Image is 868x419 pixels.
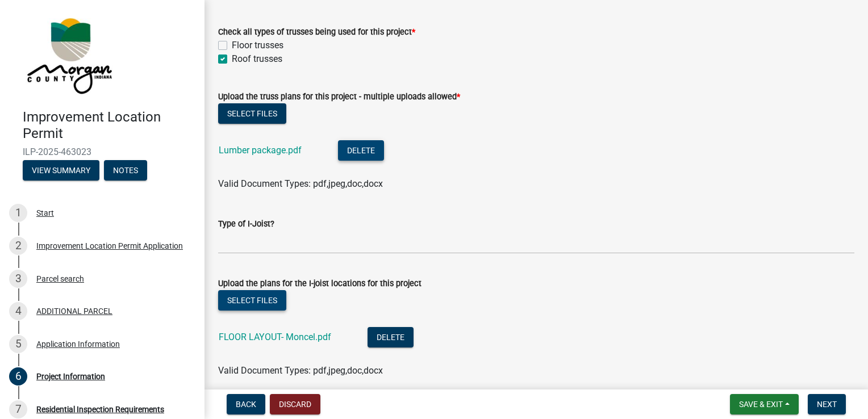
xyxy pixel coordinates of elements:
button: Delete [368,327,414,347]
button: Select files [218,103,286,124]
div: 7 [9,400,27,418]
div: 5 [9,335,27,353]
div: Residential Inspection Requirements [36,405,164,413]
label: Type of I-Joist? [218,220,274,228]
button: Save & Exit [730,394,799,414]
label: Check all types of trusses being used for this project [218,28,415,36]
button: Delete [338,140,384,161]
img: Morgan County, Indiana [23,12,114,97]
div: 1 [9,204,27,222]
label: Floor trusses [232,39,283,52]
label: Upload the truss plans for this project - multiple uploads allowed [218,93,460,101]
wm-modal-confirm: Delete Document [368,333,414,343]
button: Discard [270,394,320,414]
span: Valid Document Types: pdf,jpeg,doc,docx [218,365,383,376]
wm-modal-confirm: Summary [23,166,99,175]
label: Roof trusses [232,52,282,66]
div: Improvement Location Permit Application [36,242,183,250]
div: Parcel search [36,275,84,283]
label: Upload the plans for the I-joist locations for this project [218,280,422,288]
div: 4 [9,302,27,320]
span: Next [817,400,837,409]
span: Back [236,400,256,409]
div: Project Information [36,372,105,380]
div: Application Information [36,340,120,348]
div: 6 [9,367,27,386]
a: Lumber package.pdf [219,145,302,156]
button: Select files [218,290,286,311]
button: Back [227,394,265,414]
span: ILP-2025-463023 [23,146,182,157]
a: FLOOR LAYOUT- Moncel.pdf [219,332,331,342]
button: Next [808,394,846,414]
div: ADDITIONAL PARCEL [36,307,112,315]
wm-modal-confirm: Notes [104,166,147,175]
wm-modal-confirm: Delete Document [338,146,384,157]
div: Start [36,209,54,217]
button: Notes [104,160,147,181]
button: View Summary [23,160,99,181]
div: 3 [9,270,27,288]
span: Save & Exit [739,400,783,409]
h4: Improvement Location Permit [23,109,195,142]
span: Valid Document Types: pdf,jpeg,doc,docx [218,178,383,189]
div: 2 [9,237,27,255]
